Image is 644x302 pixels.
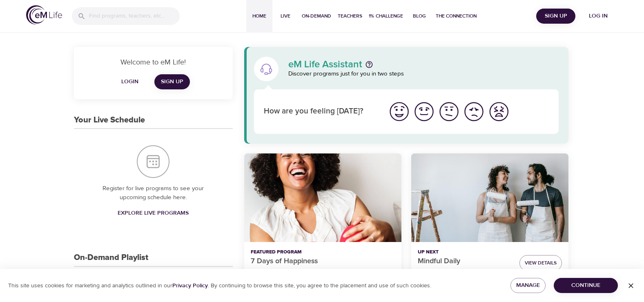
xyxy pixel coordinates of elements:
[438,100,460,123] img: ok
[488,100,510,123] img: worst
[290,268,317,277] p: 7 Episodes
[437,99,461,124] button: I'm feeling ok
[154,74,190,89] a: Sign Up
[539,11,572,21] span: Sign Up
[463,100,485,123] img: bad
[251,268,281,277] p: On-Demand
[118,208,189,218] span: Explore Live Programs
[84,57,223,68] p: Welcome to eM Life!
[436,12,477,20] span: The Connection
[461,99,486,124] button: I'm feeling bad
[89,7,180,25] input: Find programs, teachers, etc...
[250,12,269,20] span: Home
[510,278,546,293] button: Manage
[251,267,395,278] nav: breadcrumb
[369,12,403,20] span: 1% Challenge
[120,77,140,87] span: Login
[251,256,395,267] p: 7 Days of Happiness
[137,145,169,178] img: Your Live Schedule
[285,267,286,278] li: ·
[114,206,192,221] a: Explore Live Programs
[448,268,492,277] p: [PERSON_NAME]
[411,153,568,242] button: Mindful Daily
[74,115,145,125] h3: Your Live Schedule
[560,280,611,291] span: Continue
[74,253,148,262] h3: On-Demand Playlist
[302,12,331,20] span: On-Demand
[338,12,362,20] span: Teachers
[517,280,539,291] span: Manage
[413,100,435,123] img: good
[410,12,429,20] span: Blog
[443,267,445,278] li: ·
[288,69,559,79] p: Discover programs just for you in two steps
[388,100,410,123] img: great
[519,255,562,271] button: View Details
[418,249,513,256] p: Up Next
[90,184,216,202] p: Register for live programs to see your upcoming schedule here.
[288,60,362,69] p: eM Life Assistant
[26,5,62,24] img: logo
[418,268,440,277] p: 11:00 AM
[276,12,295,20] span: Live
[579,9,618,24] button: Log in
[264,106,377,118] p: How are you feeling [DATE]?
[418,267,513,278] nav: breadcrumb
[582,11,615,21] span: Log in
[172,282,208,289] a: Privacy Policy
[554,278,618,293] button: Continue
[161,77,183,87] span: Sign Up
[486,99,511,124] button: I'm feeling worst
[387,99,412,124] button: I'm feeling great
[251,249,395,256] p: Featured Program
[412,99,437,124] button: I'm feeling good
[260,62,273,75] img: eM Life Assistant
[244,153,401,242] button: 7 Days of Happiness
[418,256,513,267] p: Mindful Daily
[536,9,575,24] button: Sign Up
[525,259,557,267] span: View Details
[117,74,143,89] button: Login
